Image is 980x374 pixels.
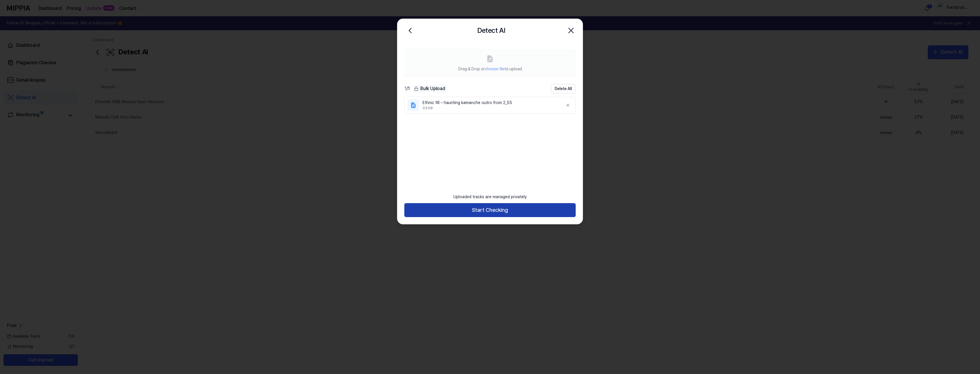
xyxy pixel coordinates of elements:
span: choose file [485,67,505,71]
h2: Detect AI [477,25,505,36]
div: Uploaded tracks are managed privately [450,191,530,203]
div: / 1 [404,85,410,92]
button: Start Checking [404,203,576,217]
div: Bulk Upload [412,85,447,93]
div: Ethnic fill – haunting kamanche outro from 2_55 [423,100,559,106]
span: Drag & Drop or to upload [458,67,522,71]
button: Bulk Upload [412,85,447,93]
span: 1 [404,86,406,91]
button: Delete All [551,84,576,93]
div: 03:08 [423,106,559,111]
